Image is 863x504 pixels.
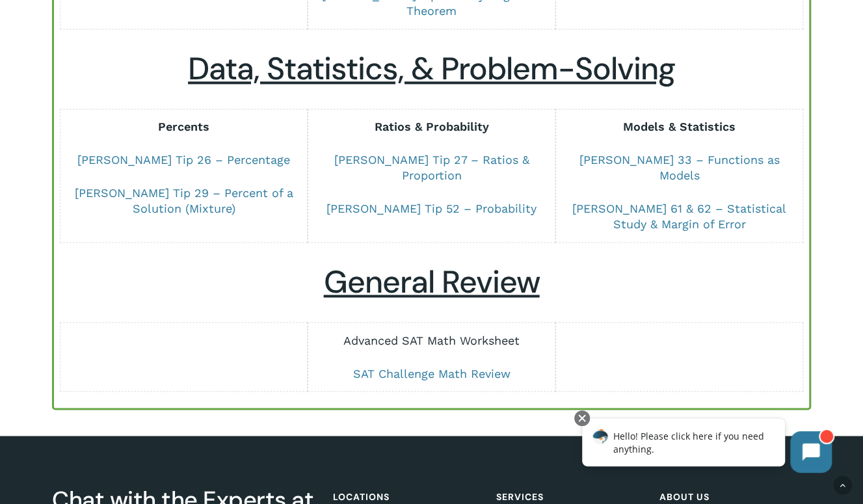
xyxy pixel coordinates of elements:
[352,366,510,380] a: SAT Challenge Math Review
[343,333,520,347] a: Advanced SAT Math Worksheet
[324,261,540,302] u: General Review
[75,186,293,215] a: [PERSON_NAME] Tip 29 – Percent of a Solution (Mixture)
[579,153,779,182] a: [PERSON_NAME] 33 – Functions as Models
[334,153,529,182] a: [PERSON_NAME] Tip 27 – Ratios & Proportion
[568,408,845,486] iframe: Chatbot
[572,202,786,231] a: [PERSON_NAME] 61 & 62 – Statistical Study & Margin of Error
[77,153,290,166] a: [PERSON_NAME] Tip 26 – Percentage
[188,48,675,89] u: Data, Statistics, & Problem-Solving
[374,120,488,133] strong: Ratios & Probability
[158,120,209,133] strong: Percents
[623,120,736,133] strong: Models & Statistics
[326,202,537,215] a: [PERSON_NAME] Tip 52 – Probability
